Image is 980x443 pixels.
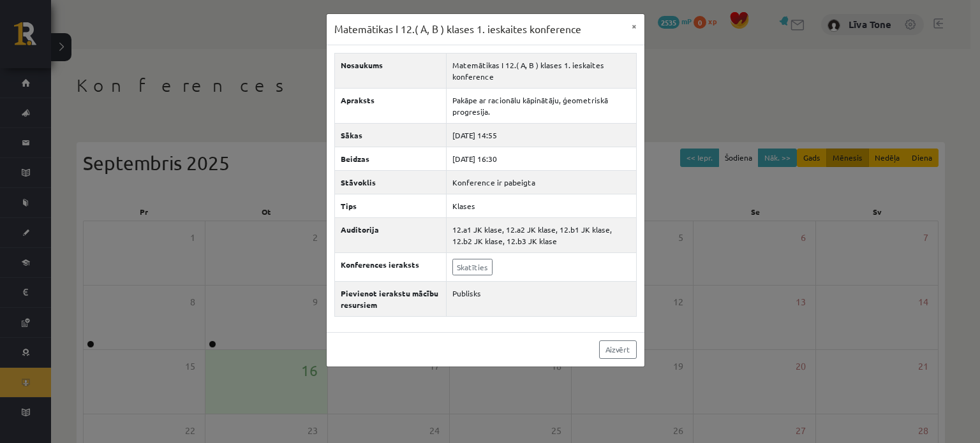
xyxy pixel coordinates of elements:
[334,252,446,281] th: Konferences ieraksts
[599,340,637,359] a: Aizvērt
[334,22,581,37] h3: Matemātikas I 12.( A, B ) klases 1. ieskaites konference
[624,14,644,38] button: ×
[334,170,446,194] th: Stāvoklis
[446,53,636,88] td: Matemātikas I 12.( A, B ) klases 1. ieskaites konference
[334,217,446,252] th: Auditorija
[334,53,446,88] th: Nosaukums
[446,194,636,217] td: Klases
[446,147,636,170] td: [DATE] 16:30
[446,217,636,252] td: 12.a1 JK klase, 12.a2 JK klase, 12.b1 JK klase, 12.b2 JK klase, 12.b3 JK klase
[334,194,446,217] th: Tips
[446,88,636,123] td: Pakāpe ar racionālu kāpinātāju, ģeometriskā progresija.
[452,259,493,275] a: Skatīties
[446,281,636,316] td: Publisks
[446,170,636,194] td: Konference ir pabeigta
[334,281,446,316] th: Pievienot ierakstu mācību resursiem
[334,123,446,147] th: Sākas
[446,123,636,147] td: [DATE] 14:55
[334,88,446,123] th: Apraksts
[334,147,446,170] th: Beidzas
